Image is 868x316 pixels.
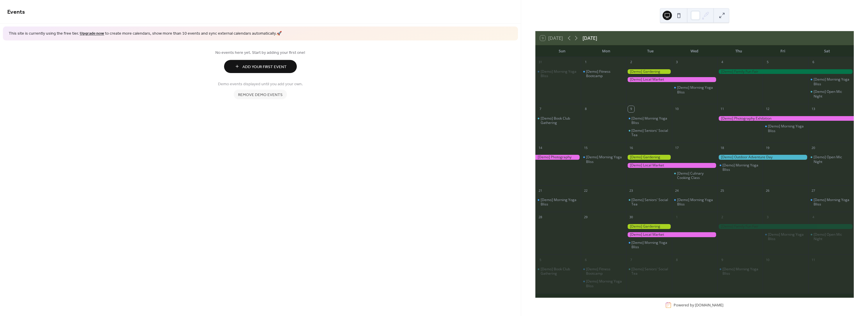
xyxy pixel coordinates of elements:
[583,214,589,220] div: 29
[626,163,717,168] div: [Demo] Local Market
[719,145,725,151] div: 18
[719,187,725,194] div: 25
[586,267,624,276] div: [Demo] Fitness Bootcamp
[540,45,584,57] div: Sun
[581,267,626,276] div: [Demo] Fitness Bootcamp
[586,279,624,288] div: [Demo] Morning Yoga Bliss
[583,145,589,151] div: 15
[537,257,544,263] div: 5
[584,45,629,57] div: Mon
[717,116,854,121] div: [Demo] Photography Exhibition
[814,232,851,241] div: [Demo] Open Mic Night
[764,145,771,151] div: 19
[677,85,715,94] div: [Demo] Morning Yoga Bliss
[814,155,851,164] div: [Demo] Open Mic Night
[717,163,763,172] div: [Demo] Morning Yoga Bliss
[586,155,624,164] div: [Demo] Morning Yoga Bliss
[626,198,672,207] div: [Demo] Seniors' Social Tea
[537,145,544,151] div: 14
[80,30,104,38] a: Upgrade now
[764,187,771,194] div: 26
[7,49,514,56] span: No events here yet. Start by adding your first one!
[631,267,669,276] div: [Demo] Seniors' Social Tea
[719,257,725,263] div: 9
[674,59,680,65] div: 3
[535,198,581,207] div: [Demo] Morning Yoga Bliss
[810,145,816,151] div: 20
[808,198,854,207] div: [Demo] Morning Yoga Bliss
[768,124,806,133] div: [Demo] Morning Yoga Bliss
[581,155,626,164] div: [Demo] Morning Yoga Bliss
[583,257,589,263] div: 6
[764,59,771,65] div: 5
[626,155,672,160] div: [Demo] Gardening Workshop
[541,69,578,78] div: [Demo] Morning Yoga Bliss
[537,106,544,112] div: 7
[626,232,717,237] div: [Demo] Local Market
[719,106,725,112] div: 11
[768,232,806,241] div: [Demo] Morning Yoga Bliss
[808,155,854,164] div: [Demo] Open Mic Night
[695,303,723,308] a: [DOMAIN_NAME]
[814,89,851,98] div: [Demo] Open Mic Night
[810,106,816,112] div: 13
[677,198,715,207] div: [Demo] Morning Yoga Bliss
[541,267,578,276] div: [Demo] Book Club Gathering
[626,240,672,249] div: [Demo] Morning Yoga Bliss
[535,267,581,276] div: [Demo] Book Club Gathering
[583,106,589,112] div: 8
[541,198,578,207] div: [Demo] Morning Yoga Bliss
[672,198,717,207] div: [Demo] Morning Yoga Bliss
[674,257,680,263] div: 8
[242,64,287,70] span: Add Your First Event
[581,279,626,288] div: [Demo] Morning Yoga Bliss
[810,214,816,220] div: 4
[719,214,725,220] div: 2
[810,187,816,194] div: 27
[535,155,581,160] div: [Demo] Photography Exhibition
[535,116,581,125] div: [Demo] Book Club Gathering
[717,224,854,229] div: [Demo] Family Fun Fair
[583,35,597,42] div: [DATE]
[7,6,25,18] span: Events
[238,92,283,98] span: Remove demo events
[628,106,634,112] div: 9
[677,171,715,180] div: [Demo] Culinary Cooking Class
[9,31,282,37] span: This site is currently using the free tier. to create more calendars, show more than 10 events an...
[628,257,634,263] div: 7
[631,128,669,137] div: [Demo] Seniors' Social Tea
[581,69,626,78] div: [Demo] Fitness Bootcamp
[626,69,672,74] div: [Demo] Gardening Workshop
[537,59,544,65] div: 31
[717,267,763,276] div: [Demo] Morning Yoga Bliss
[628,187,634,194] div: 23
[764,214,771,220] div: 3
[537,187,544,194] div: 21
[537,214,544,220] div: 28
[672,171,717,180] div: [Demo] Culinary Cooking Class
[535,69,581,78] div: [Demo] Morning Yoga Bliss
[628,214,634,220] div: 30
[626,116,672,125] div: [Demo] Morning Yoga Bliss
[761,45,805,57] div: Fri
[763,124,808,133] div: [Demo] Morning Yoga Bliss
[626,224,672,229] div: [Demo] Gardening Workshop
[224,60,297,73] button: Add Your First Event
[626,267,672,276] div: [Demo] Seniors' Social Tea
[723,163,760,172] div: [Demo] Morning Yoga Bliss
[764,106,771,112] div: 12
[808,89,854,98] div: [Demo] Open Mic Night
[628,145,634,151] div: 16
[583,59,589,65] div: 1
[814,198,851,207] div: [Demo] Morning Yoga Bliss
[674,214,680,220] div: 1
[631,198,669,207] div: [Demo] Seniors' Social Tea
[808,77,854,86] div: [Demo] Morning Yoga Bliss
[672,85,717,94] div: [Demo] Morning Yoga Bliss
[586,69,624,78] div: [Demo] Fitness Bootcamp
[717,45,761,57] div: Thu
[717,155,808,160] div: [Demo] Outdoor Adventure Day
[763,232,808,241] div: [Demo] Morning Yoga Bliss
[764,257,771,263] div: 10
[805,45,849,57] div: Sat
